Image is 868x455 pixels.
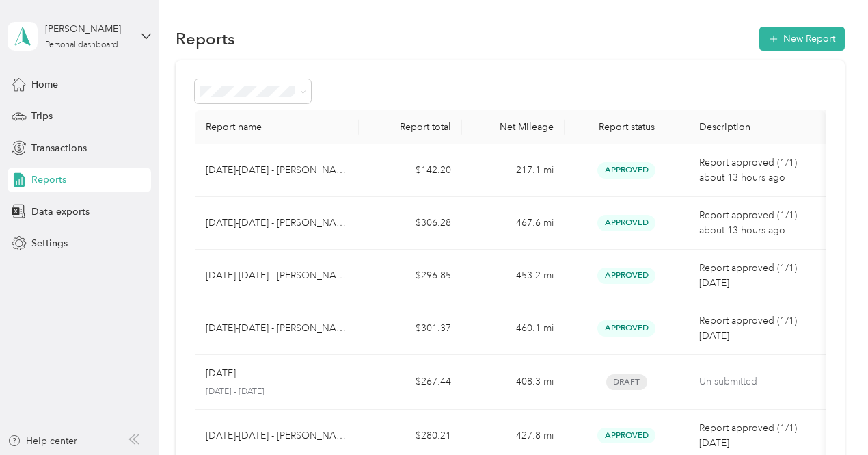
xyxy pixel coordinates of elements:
td: 217.1 mi [462,144,565,197]
td: 460.1 mi [462,302,565,355]
td: 408.3 mi [462,355,565,410]
td: 453.2 mi [462,250,565,302]
p: [DATE] [206,366,236,381]
span: Approved [597,162,655,178]
p: [DATE]-[DATE] - [PERSON_NAME] [206,268,349,283]
th: Report name [195,110,360,144]
p: [DATE]-[DATE] - [PERSON_NAME] [206,216,349,231]
p: Report approved (1/1) [DATE] [699,421,815,451]
p: Report approved (1/1) [DATE] [699,313,815,343]
div: [PERSON_NAME] [45,22,131,36]
span: Approved [597,320,655,336]
div: Personal dashboard [45,41,118,49]
h1: Reports [176,31,235,46]
p: [DATE]-[DATE] - [PERSON_NAME] [206,428,349,443]
span: Home [31,77,58,92]
th: Net Mileage [462,110,565,144]
span: Trips [31,109,53,123]
span: Approved [597,215,655,231]
p: [DATE]-[DATE] - [PERSON_NAME] [206,163,349,178]
td: $267.44 [359,355,461,410]
p: Report approved (1/1) about 13 hours ago [699,208,815,238]
span: Approved [597,268,655,283]
td: $296.85 [359,250,461,302]
td: 467.6 mi [462,197,565,250]
td: $142.20 [359,144,461,197]
p: Report approved (1/1) [DATE] [699,261,815,291]
th: Report total [359,110,461,144]
th: Description [688,110,826,144]
div: Report status [575,121,677,133]
span: Data exports [31,205,90,219]
td: $301.37 [359,302,461,355]
p: Un-submitted [699,374,815,389]
span: Reports [31,172,66,187]
span: Draft [606,374,647,390]
p: [DATE]-[DATE] - [PERSON_NAME] [206,321,349,336]
td: $306.28 [359,197,461,250]
button: New Report [759,27,845,51]
span: Transactions [31,141,87,155]
p: Report approved (1/1) about 13 hours ago [699,155,815,185]
span: Approved [597,428,655,443]
p: [DATE] - [DATE] [206,386,349,398]
span: Settings [31,236,68,250]
iframe: Everlance-gr Chat Button Frame [791,378,868,455]
button: Help center [8,434,77,448]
